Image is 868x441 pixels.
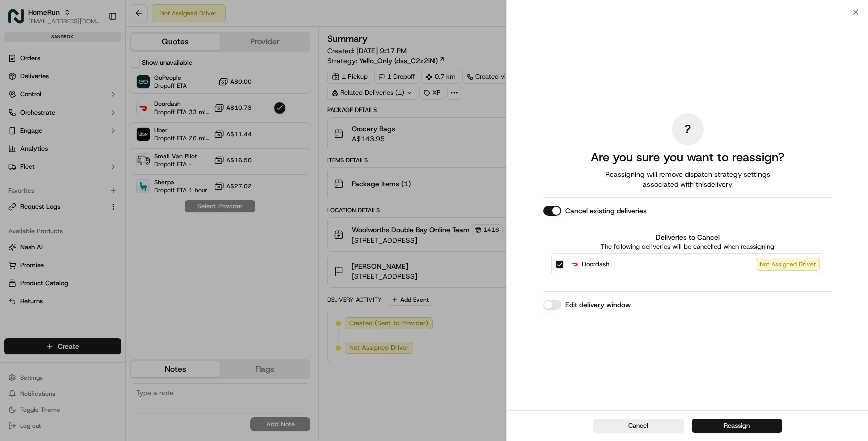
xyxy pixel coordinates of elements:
p: The following deliveries will be cancelled when reassigning [551,242,824,251]
img: Doordash [570,259,580,269]
label: Cancel existing deliveries [565,206,647,216]
h2: Are you sure you want to reassign? [591,149,784,165]
label: Edit delivery window [565,300,631,310]
span: Reassigning will remove dispatch strategy settings associated with this delivery [591,169,784,189]
button: Cancel [593,419,684,433]
span: Doordash [582,259,609,269]
button: Reassign [692,419,782,433]
label: Deliveries to Cancel [551,232,824,242]
div: ? [672,113,704,145]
